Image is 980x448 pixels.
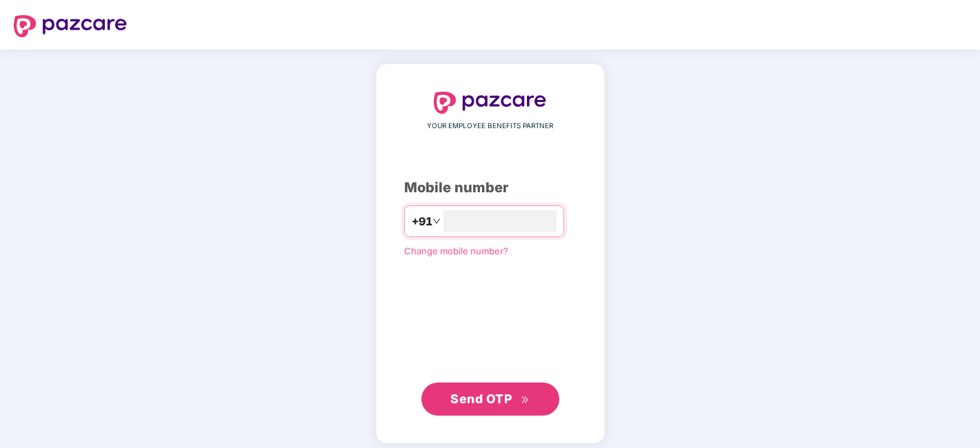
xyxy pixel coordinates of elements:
img: logo [14,15,127,37]
span: double-right [521,396,530,405]
span: YOUR EMPLOYEE BENEFITS PARTNER [427,121,553,132]
span: down [432,217,441,225]
span: +91 [412,213,432,230]
div: Mobile number [404,177,577,198]
span: Send OTP [450,391,512,406]
button: Send OTPdouble-right [421,383,559,416]
img: logo [434,92,547,114]
a: Change mobile number? [404,245,508,256]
